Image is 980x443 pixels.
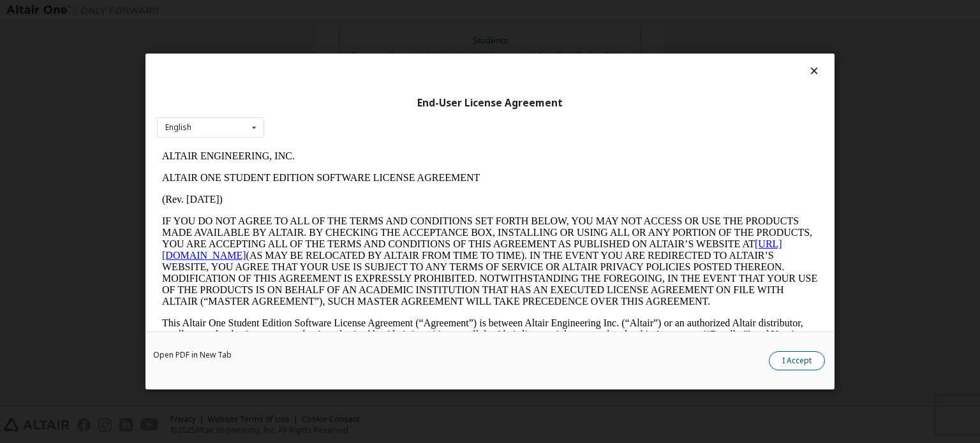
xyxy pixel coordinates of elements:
[5,48,661,60] p: (Rev. [DATE])
[5,27,661,38] p: ALTAIR ONE STUDENT EDITION SOFTWARE LICENSE AGREEMENT
[5,93,625,115] a: [URL][DOMAIN_NAME]
[165,124,191,131] div: English
[5,172,661,218] p: This Altair One Student Edition Software License Agreement (“Agreement”) is between Altair Engine...
[157,97,823,110] div: End-User License Agreement
[5,5,661,17] p: ALTAIR ENGINEERING, INC.
[153,351,232,359] a: Open PDF in New Tab
[5,70,661,162] p: IF YOU DO NOT AGREE TO ALL OF THE TERMS AND CONDITIONS SET FORTH BELOW, YOU MAY NOT ACCESS OR USE...
[769,351,825,370] button: I Accept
